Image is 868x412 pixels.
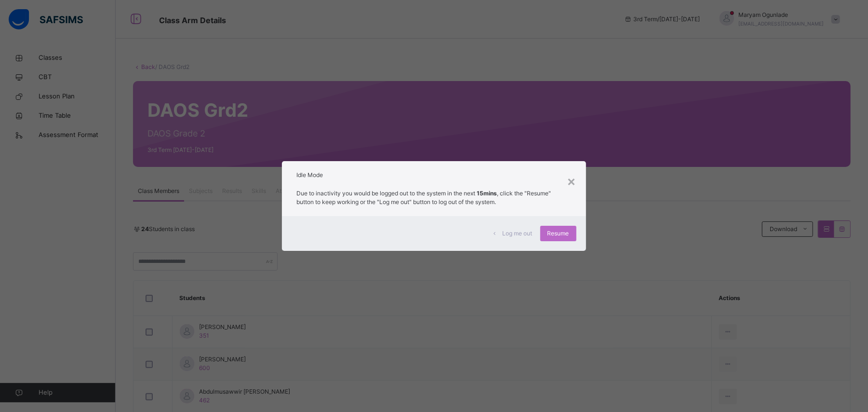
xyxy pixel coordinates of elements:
span: Log me out [503,229,533,238]
strong: 15mins [477,190,497,197]
div: × [567,171,576,191]
span: Resume [548,229,569,238]
p: Due to inactivity you would be logged out to the system in the next , click the "Resume" button t... [296,189,571,206]
h2: Idle Mode [296,171,571,179]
